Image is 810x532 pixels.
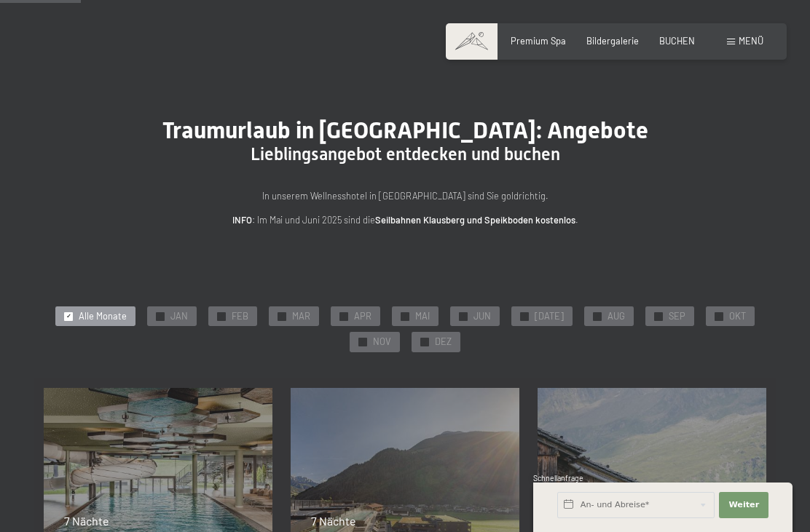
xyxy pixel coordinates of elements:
[158,312,163,320] span: ✓
[461,312,466,320] span: ✓
[535,310,564,323] span: [DATE]
[435,336,452,349] span: DEZ
[403,312,408,320] span: ✓
[586,35,639,47] a: Bildergalerie
[375,214,575,226] strong: Seilbahnen Klausberg und Speikboden kostenlos
[659,35,695,47] a: BUCHEN
[66,312,71,320] span: ✓
[219,312,224,320] span: ✓
[342,312,347,320] span: ✓
[719,492,768,518] button: Weiter
[595,312,600,320] span: ✓
[79,310,127,323] span: Alle Monate
[280,312,285,320] span: ✓
[607,310,625,323] span: AUG
[114,188,696,203] p: In unserem Wellnesshotel in [GEOGRAPHIC_DATA] sind Sie goldrichtig.
[422,338,428,346] span: ✓
[373,336,391,349] span: NOV
[232,214,252,226] strong: INFO
[729,310,746,323] span: OKT
[292,310,310,323] span: MAR
[739,35,763,47] span: Menü
[170,310,188,323] span: JAN
[511,35,566,47] a: Premium Spa
[473,310,491,323] span: JUN
[533,474,583,483] span: Schnellanfrage
[728,499,759,511] span: Weiter
[656,312,661,320] span: ✓
[114,213,696,227] p: : Im Mai und Juni 2025 sind die .
[311,514,356,528] span: 7 Nächte
[361,338,366,346] span: ✓
[162,116,648,144] span: Traumurlaub in [GEOGRAPHIC_DATA]: Angebote
[251,144,560,164] span: Lieblingsangebot entdecken und buchen
[232,310,248,323] span: FEB
[64,514,109,528] span: 7 Nächte
[522,312,527,320] span: ✓
[415,310,430,323] span: MAI
[717,312,722,320] span: ✓
[669,310,685,323] span: SEP
[354,310,371,323] span: APR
